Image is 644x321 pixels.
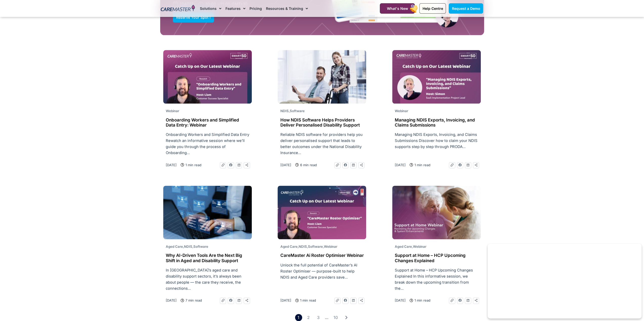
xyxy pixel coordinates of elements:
[184,162,201,168] span: 1 min read
[452,6,480,11] span: Request a Demo
[173,12,214,22] a: Reserve Your Spot !
[392,50,481,104] img: Missed Webinar-18Jun2025_Website Thumb
[163,50,252,104] img: REWATCH Onboarding Workers and Simplified Data Entry_Website Thumb
[176,15,211,19] span: Reserve Your Spot !
[395,253,478,263] h2: Support at Home – HCP Upcoming Changes Explained
[161,5,195,12] img: CareMaster Logo
[280,132,364,156] p: Reliable NDIS software for providers help you deliver personalised support that leads to better o...
[413,298,430,303] span: 1 min read
[166,163,177,167] time: [DATE]
[280,244,297,249] span: Aged Care
[395,109,408,113] span: Webinar
[280,298,291,302] time: [DATE]
[395,244,426,249] span: ,
[184,244,192,249] span: NDIS
[392,186,481,239] img: support-at-home
[289,109,304,113] span: Software
[413,244,426,249] span: Webinar
[166,109,179,113] span: Webinar
[413,162,430,168] span: 1 min read
[380,3,415,14] a: What's New
[395,163,406,167] time: [DATE]
[395,267,478,291] p: Support at Home – HCP Upcoming Changes Explained In this informative session, we break down the u...
[308,244,323,249] span: Software
[280,109,288,113] span: NDIS
[395,298,406,302] time: [DATE]
[278,50,366,104] img: smiley-man-woman-posing
[387,6,408,11] span: What's New
[280,109,304,113] span: ,
[166,253,249,263] h2: Why AI-Driven Tools Are the Next Big Shift in Aged and Disability Support
[166,162,177,168] a: [DATE]
[299,298,316,303] span: 1 min read
[395,298,406,303] a: [DATE]
[325,315,328,320] span: …
[184,298,202,303] span: 7 min read
[280,162,291,168] a: [DATE]
[166,298,177,302] time: [DATE]
[166,117,249,128] h2: Onboarding Workers and Simplified Data Entry: Webinar
[488,244,641,318] iframe: Popup CTA
[299,162,317,168] span: 6 min read
[166,267,249,291] p: In [GEOGRAPHIC_DATA]’s aged care and disability support sectors, it’s always been about people — ...
[280,163,291,167] time: [DATE]
[395,132,478,150] p: Managing NDIS Exports, Invoicing, and Claims Submissions Discover how to claim your NDIS supports...
[278,186,366,239] img: Missed-CM-RO_Youtube-Thumb-1
[324,244,337,249] span: Webinar
[422,6,443,11] span: Help Centre
[280,298,291,303] a: [DATE]
[395,162,406,168] a: [DATE]
[280,262,364,280] p: Unlock the full potential of CareMaster’s AI Roster Optimiser — purpose-built to help NDIS and Ag...
[280,244,337,249] span: , , ,
[163,186,252,239] img: ai-roster-blog
[280,253,364,258] h2: CareMaster Ai Roster Optimiser Webinar
[395,117,478,128] h2: Managing NDIS Exports, Invoicing, and Claims Submissions
[295,314,302,321] span: 1
[166,132,249,156] p: Onboarding Workers and Simplified Data Entry Rewatch an informative session where we’ll guide you...
[419,3,446,14] a: Help Centre
[449,3,483,14] a: Request a Demo
[298,244,307,249] span: NDIS
[166,298,177,303] a: [DATE]
[280,117,364,128] h2: How NDIS Software Helps Providers Deliver Personalised Disability Support
[193,244,208,249] span: Software
[395,244,412,249] span: Aged Care
[166,244,183,249] span: Aged Care
[166,244,208,249] span: , ,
